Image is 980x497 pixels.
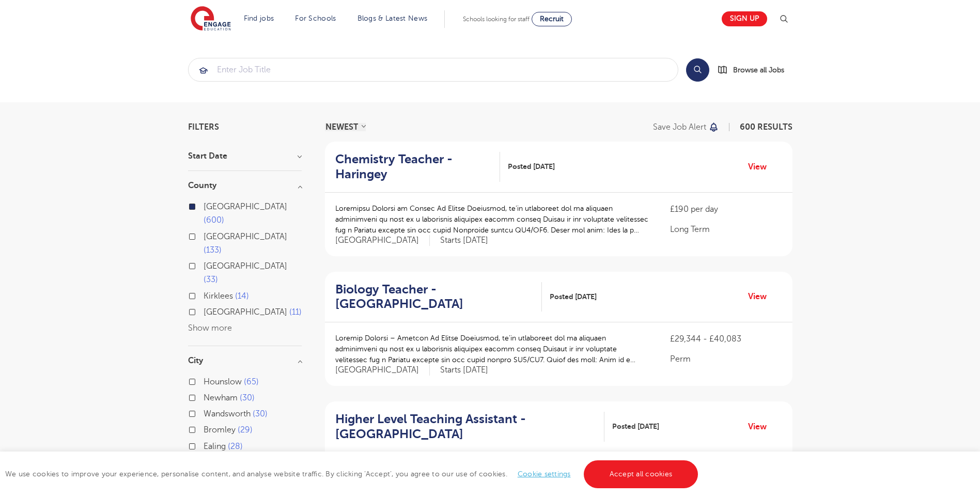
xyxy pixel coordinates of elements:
[204,291,233,301] span: Kirklees
[204,307,287,317] span: [GEOGRAPHIC_DATA]
[335,152,500,182] a: Chemistry Teacher - Haringey
[335,365,430,376] span: [GEOGRAPHIC_DATA]
[204,232,210,239] input: [GEOGRAPHIC_DATA] 133
[289,307,302,317] span: 11
[253,409,268,418] span: 30
[204,291,210,298] input: Kirklees 14
[335,412,597,442] h2: Higher Level Teaching Assistant - [GEOGRAPHIC_DATA]
[188,323,232,333] button: Show more
[188,181,302,190] h3: County
[540,15,564,23] span: Recruit
[228,442,243,451] span: 28
[5,470,701,478] span: We use cookies to improve your experience, personalise content, and analyse website traffic. By c...
[670,223,782,236] p: Long Term
[733,64,784,76] span: Browse all Jobs
[463,15,530,23] span: Schools looking for staff
[748,160,774,174] a: View
[204,202,210,209] input: [GEOGRAPHIC_DATA] 600
[204,393,238,402] span: Newham
[204,202,287,211] span: [GEOGRAPHIC_DATA]
[189,58,678,81] input: Submit
[670,353,782,365] p: Perm
[335,282,534,312] h2: Biology Teacher - [GEOGRAPHIC_DATA]
[335,152,492,182] h2: Chemistry Teacher - Haringey
[532,12,572,26] a: Recruit
[335,235,430,246] span: [GEOGRAPHIC_DATA]
[653,123,706,131] p: Save job alert
[204,377,242,386] span: Hounslow
[508,161,555,172] span: Posted [DATE]
[653,123,720,131] button: Save job alert
[550,291,597,302] span: Posted [DATE]
[238,425,253,434] span: 29
[718,64,792,76] a: Browse all Jobs
[204,425,210,432] input: Bromley 29
[584,460,698,488] a: Accept all cookies
[740,122,792,132] span: 600 RESULTS
[204,442,210,448] input: Ealing 28
[204,409,210,416] input: Wandsworth 30
[612,421,659,432] span: Posted [DATE]
[188,123,219,131] span: Filters
[518,470,571,478] a: Cookie settings
[204,245,222,255] span: 133
[335,282,542,312] a: Biology Teacher - [GEOGRAPHIC_DATA]
[204,409,251,418] span: Wandsworth
[748,420,774,433] a: View
[204,215,224,225] span: 600
[204,377,210,384] input: Hounslow 65
[235,291,249,301] span: 14
[204,393,210,400] input: Newham 30
[204,261,287,271] span: [GEOGRAPHIC_DATA]
[204,275,218,284] span: 33
[244,377,259,386] span: 65
[204,261,210,268] input: [GEOGRAPHIC_DATA] 33
[204,307,210,314] input: [GEOGRAPHIC_DATA] 11
[188,152,302,160] h3: Start Date
[204,232,287,241] span: [GEOGRAPHIC_DATA]
[440,365,488,376] p: Starts [DATE]
[686,58,709,82] button: Search
[722,11,767,26] a: Sign up
[244,14,274,22] a: Find jobs
[204,425,236,434] span: Bromley
[748,290,774,303] a: View
[204,442,226,451] span: Ealing
[188,58,678,82] div: Submit
[295,14,336,22] a: For Schools
[440,235,488,246] p: Starts [DATE]
[240,393,255,402] span: 30
[670,203,782,215] p: £190 per day
[335,203,650,236] p: Loremipsu Dolorsi am Consec Ad Elitse Doeiusmod, te’in utlaboreet dol ma aliquaen adminimveni qu ...
[191,6,231,32] img: Engage Education
[335,412,605,442] a: Higher Level Teaching Assistant - [GEOGRAPHIC_DATA]
[357,14,428,22] a: Blogs & Latest News
[335,333,650,365] p: Loremip Dolorsi – Ametcon Ad Elitse Doeiusmod, te’in utlaboreet dol ma aliquaen adminimveni qu no...
[670,333,782,345] p: £29,344 - £40,083
[188,356,302,365] h3: City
